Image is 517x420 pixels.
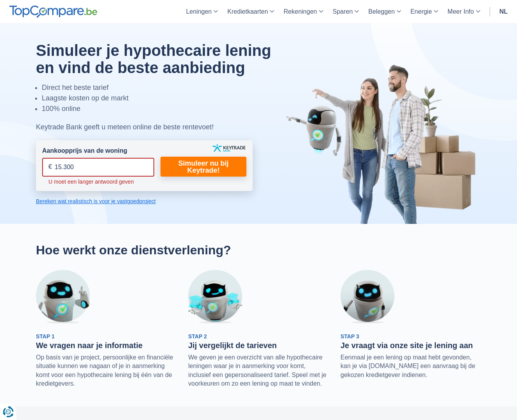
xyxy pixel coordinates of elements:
span: Stap 1 [36,333,55,340]
img: image-hero [286,64,481,224]
li: 100% online [42,104,291,114]
h2: Hoe werkt onze dienstverlening? [36,243,481,257]
li: Direct het beste tarief [42,82,291,93]
h3: Jij vergelijkt de tarieven [188,341,329,350]
p: We geven je een overzicht van alle hypothecaire leningen waar je in aanmerking voor komt, inclusi... [188,353,329,388]
a: Simuleer nu bij Keytrade! [160,157,246,177]
img: Stap 2 [188,270,242,324]
img: TopCompare [9,5,97,18]
li: Laagste kosten op de markt [42,93,291,104]
img: keytrade [212,144,246,152]
div: Keytrade Bank geeft u meteen online de beste rentevoet! [36,122,291,132]
img: Stap 3 [341,270,394,324]
span: U moet een langer antwoord geven [42,179,134,185]
p: Op basis van je project, persoonlijke en financiële situatie kunnen we nagaan of je in aanmerking... [36,353,176,388]
a: Bereken wat realistisch is voor je vastgoedproject [36,197,253,205]
p: Eenmaal je een lening op maat hebt gevonden, kan je via [DOMAIN_NAME] een aanvraag bij de gekozen... [341,353,481,379]
label: Aankoopprijs van de woning [42,147,127,155]
img: Stap 1 [36,270,90,324]
h3: Je vraagt via onze site je lening aan [341,341,481,350]
h3: We vragen naar je informatie [36,341,176,350]
span: € [48,163,52,172]
h1: Simuleer je hypothecaire lening en vind de beste aanbieding [36,42,291,76]
span: Stap 2 [188,333,207,340]
span: Stap 3 [341,333,359,340]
